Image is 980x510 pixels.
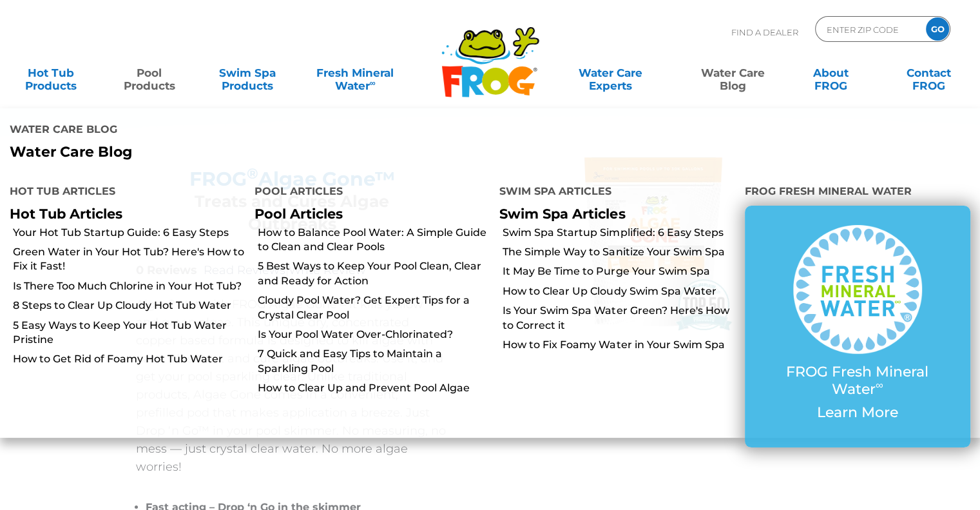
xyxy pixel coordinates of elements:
a: Is There Too Much Chlorine in Your Hot Tub? [13,279,245,293]
a: The Simple Way to Sanitize Your Swim Spa [503,245,735,259]
a: It May Be Time to Purge Your Swim Spa [503,264,735,279]
a: Is Your Swim Spa Water Green? Here's How to Correct it [503,304,735,333]
h4: Hot Tub Articles [10,180,235,206]
a: 5 Easy Ways to Keep Your Hot Tub Water Pristine [13,319,245,348]
h4: Swim Spa Articles [499,180,725,206]
a: AboutFROG [793,60,869,86]
input: Zip Code Form [825,20,912,39]
sup: ∞ [876,378,883,391]
a: Green Water in Your Hot Tub? Here's How to Fix it Fast! [13,245,245,274]
a: How to Fix Foamy Water in Your Swim Spa [503,338,735,352]
a: Swim SpaProducts [209,60,285,86]
a: PoolProducts [111,60,187,86]
a: How to Clear Up Cloudy Swim Spa Water [503,284,735,299]
a: Cloudy Pool Water? Get Expert Tips for a Crystal Clear Pool [258,293,490,322]
a: 5 Best Ways to Keep Your Pool Clean, Clear and Ready for Action [258,259,490,288]
a: Swim Spa Startup Simplified: 6 Easy Steps [503,226,735,240]
a: FROG Fresh Mineral Water∞ Learn More [771,225,945,427]
a: How to Balance Pool Water: A Simple Guide to Clean and Clear Pools [258,226,490,255]
a: 7 Quick and Easy Tips to Maintain a Sparkling Pool [258,347,490,376]
a: How to Clear Up and Prevent Pool Algae [258,381,490,395]
h4: Water Care Blog [10,118,480,144]
a: 8 Steps to Clear Up Cloudy Hot Tub Water [13,299,245,313]
p: Learn More [771,404,945,421]
a: How to Get Rid of Foamy Hot Tub Water [13,352,245,366]
input: GO [926,17,949,41]
a: Hot Tub Articles [10,206,122,222]
a: Water CareBlog [695,60,771,86]
a: Pool Articles [255,206,343,222]
a: Your Hot Tub Startup Guide: 6 Easy Steps [13,226,245,240]
a: Swim Spa Articles [499,206,625,222]
a: Fresh MineralWater∞ [307,60,403,86]
p: FROG Fresh Mineral Water [771,364,945,398]
a: Hot TubProducts [13,60,89,86]
a: ContactFROG [891,60,967,86]
a: Is Your Pool Water Over-Chlorinated? [258,328,490,342]
p: Find A Dealer [731,16,798,48]
a: Water CareExperts [548,60,673,86]
h4: FROG Fresh Mineral Water [745,180,970,206]
sup: ∞ [369,78,375,88]
h4: Pool Articles [255,180,480,206]
p: Water Care Blog [10,144,480,161]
